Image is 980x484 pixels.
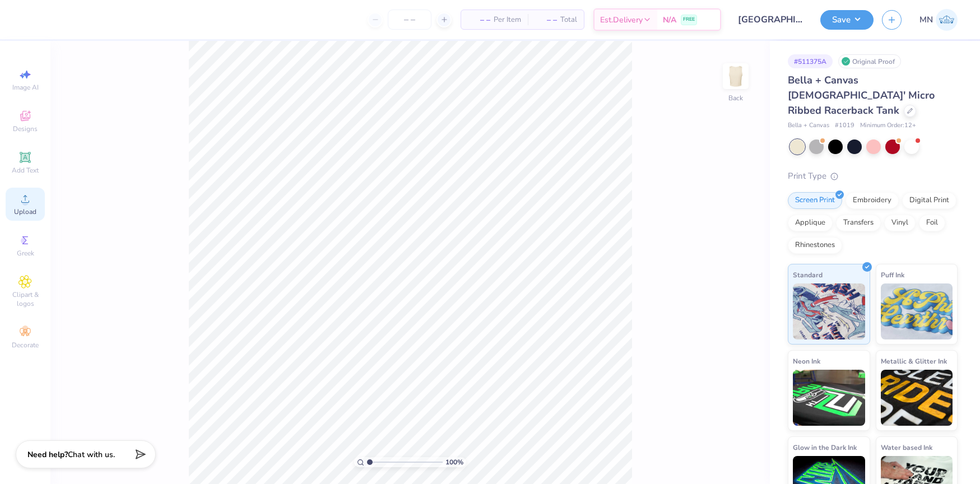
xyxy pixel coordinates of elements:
span: Bella + Canvas [788,121,829,131]
div: Foil [919,215,945,231]
span: – – [535,14,557,26]
span: Neon Ink [793,355,820,367]
span: 100 % [445,457,463,467]
strong: Need help? [27,449,68,460]
span: Upload [14,207,36,216]
span: FREE [683,16,695,24]
span: N/A [663,14,676,26]
img: Standard [793,283,865,339]
span: Standard [793,269,823,281]
input: – – [388,10,431,30]
div: Screen Print [788,192,842,209]
span: Image AI [12,83,39,92]
div: # 511375A [788,54,833,68]
span: Clipart & logos [6,290,45,308]
span: Per Item [494,14,521,26]
span: Puff Ink [881,269,904,281]
div: Applique [788,215,833,231]
span: – – [468,14,490,26]
span: Designs [13,124,38,133]
span: Total [560,14,577,26]
img: Metallic & Glitter Ink [881,370,953,426]
div: Rhinestones [788,237,842,254]
span: Add Text [12,166,39,175]
div: Print Type [788,170,958,183]
div: Original Proof [838,54,901,68]
span: Water based Ink [881,441,932,453]
input: Untitled Design [730,8,812,31]
span: Chat with us. [68,449,115,460]
div: Digital Print [902,192,956,209]
span: Greek [17,249,34,258]
span: Metallic & Glitter Ink [881,355,947,367]
a: MN [919,9,958,31]
span: Glow in the Dark Ink [793,441,857,453]
img: Back [724,65,747,87]
div: Back [728,93,743,103]
img: Mark Navarro [936,9,958,31]
button: Save [820,10,874,30]
span: Bella + Canvas [DEMOGRAPHIC_DATA]' Micro Ribbed Racerback Tank [788,73,935,117]
div: Transfers [836,215,881,231]
span: MN [919,13,933,26]
span: Est. Delivery [600,14,643,26]
img: Neon Ink [793,370,865,426]
span: Minimum Order: 12 + [860,121,916,131]
div: Vinyl [884,215,916,231]
span: Decorate [12,341,39,350]
img: Puff Ink [881,283,953,339]
div: Embroidery [846,192,899,209]
span: # 1019 [835,121,854,131]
